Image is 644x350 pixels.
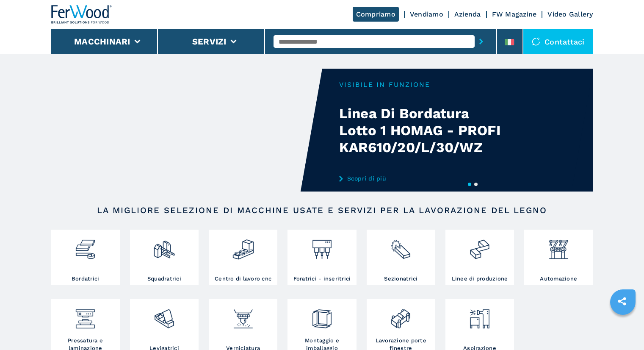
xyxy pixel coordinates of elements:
[367,230,435,285] a: Sezionatrici
[547,10,593,18] a: Video Gallery
[74,232,97,261] img: bordatrici_1.png
[78,205,566,215] h2: LA MIGLIORE SELEZIONE DI MACCHINE USATE E SERVIZI PER LA LAVORAZIONE DEL LEGNO
[311,232,333,261] img: foratrici_inseritrici_2.png
[293,275,351,283] h3: Foratrici - inseritrici
[523,29,593,54] div: Contattaci
[153,301,175,330] img: levigatrici_2.png
[390,301,412,330] img: lavorazione_porte_finestre_2.png
[287,230,356,285] a: Foratrici - inseritrici
[215,275,271,283] h3: Centro di lavoro cnc
[153,232,175,261] img: squadratrici_2.png
[232,232,254,261] img: centro_di_lavoro_cnc_2.png
[384,275,417,283] h3: Sezionatrici
[532,37,540,46] img: Contattaci
[454,10,481,18] a: Azienda
[547,232,570,261] img: automazione.png
[130,230,199,285] a: Squadratrici
[452,275,508,283] h3: Linee di produzione
[524,230,593,285] a: Automazione
[51,5,112,24] img: Ferwood
[353,7,399,22] a: Compriamo
[311,301,333,330] img: montaggio_imballaggio_2.png
[492,10,537,18] a: FW Magazine
[468,301,491,330] img: aspirazione_1.png
[72,275,100,283] h3: Bordatrici
[74,36,130,47] button: Macchinari
[390,232,412,261] img: sezionatrici_2.png
[74,301,97,330] img: pressa-strettoia.png
[540,275,577,283] h3: Automazione
[339,175,505,182] a: Scopri di più
[209,230,277,285] a: Centro di lavoro cnc
[468,183,471,186] button: 1
[410,10,443,18] a: Vendiamo
[51,230,120,285] a: Bordatrici
[475,32,488,51] button: submit-button
[51,69,322,192] video: Your browser does not support the video tag.
[611,291,633,312] a: sharethis
[232,301,254,330] img: verniciatura_1.png
[474,183,478,186] button: 2
[147,275,181,283] h3: Squadratrici
[468,232,491,261] img: linee_di_produzione_2.png
[192,36,227,47] button: Servizi
[445,230,514,285] a: Linee di produzione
